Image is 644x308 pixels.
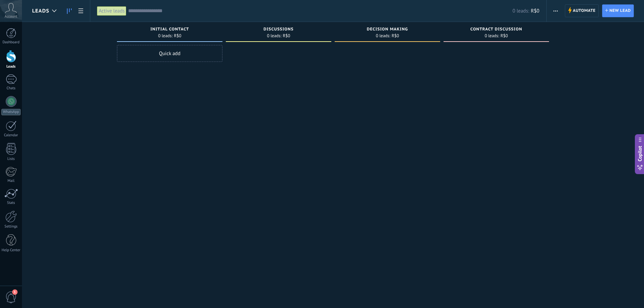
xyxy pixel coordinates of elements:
[531,8,539,14] span: R$0
[117,45,222,62] div: Quick add
[32,8,49,14] span: Leads
[1,65,21,69] div: Leads
[565,4,599,17] a: Automate
[64,4,75,18] a: Leads
[367,27,408,32] span: Decision making
[1,179,21,183] div: Mail
[174,34,181,38] span: R$0
[470,27,522,32] span: Contract discussion
[1,40,21,45] div: Dashboard
[637,146,643,161] span: Copilot
[551,4,560,17] button: More
[376,34,390,38] span: 0 leads:
[75,4,87,18] a: List
[229,27,328,33] div: Discussions
[150,27,189,32] span: Initial contact
[485,34,499,38] span: 0 leads:
[602,4,634,17] a: New lead
[1,201,21,205] div: Stats
[447,27,546,33] div: Contract discussion
[283,34,290,38] span: R$0
[1,224,21,229] div: Settings
[512,8,529,14] span: 0 leads:
[1,133,21,138] div: Calendar
[1,248,21,253] div: Help Center
[500,34,508,38] span: R$0
[610,5,631,17] span: New lead
[97,6,126,16] div: Active leads
[158,34,173,38] span: 0 leads:
[1,86,21,91] div: Chats
[338,27,437,33] div: Decision making
[12,289,18,295] span: 1
[1,157,21,161] div: Lists
[1,109,21,115] div: WhatsApp
[573,5,596,17] span: Automate
[5,15,17,19] span: Account
[263,27,293,32] span: Discussions
[120,27,219,33] div: Initial contact
[391,34,399,38] span: R$0
[267,34,282,38] span: 0 leads:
